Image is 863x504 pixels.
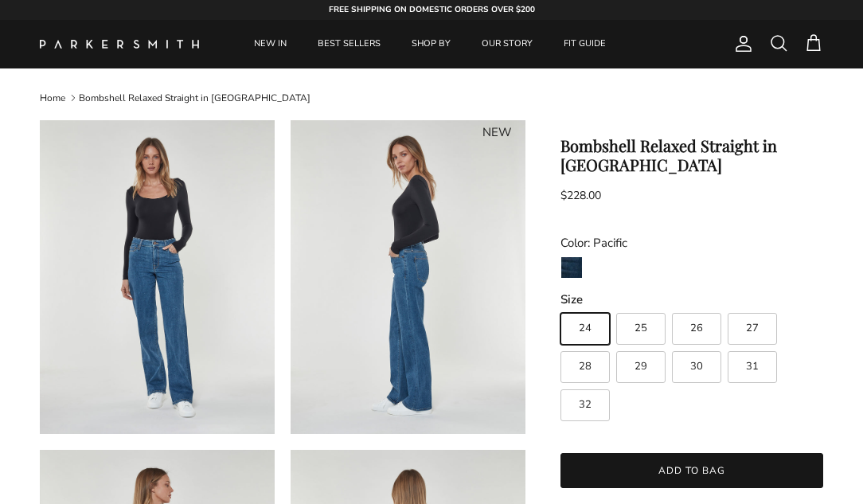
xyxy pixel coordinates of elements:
[237,20,623,68] div: Primary
[746,323,759,334] span: 27
[746,361,759,372] span: 31
[579,400,592,410] span: 32
[40,40,199,49] img: Parker Smith
[560,188,601,203] span: $228.00
[79,92,310,104] a: Bombshell Relaxed Straight in [GEOGRAPHIC_DATA]
[635,323,647,334] span: 25
[579,361,592,372] span: 28
[560,256,583,283] a: Pacific
[40,91,823,104] nav: Breadcrumbs
[579,323,592,334] span: 24
[560,453,823,488] button: Add to bag
[690,323,703,334] span: 26
[560,136,823,174] h1: Bombshell Relaxed Straight in [GEOGRAPHIC_DATA]
[690,361,703,372] span: 30
[560,291,583,308] legend: Size
[561,257,582,278] img: Pacific
[635,361,647,372] span: 29
[549,20,620,68] a: FIT GUIDE
[40,92,65,104] a: Home
[728,34,753,53] a: Account
[560,233,823,252] div: Color: Pacific
[467,20,547,68] a: OUR STORY
[397,20,465,68] a: SHOP BY
[303,20,395,68] a: BEST SELLERS
[240,20,301,68] a: NEW IN
[329,4,535,15] strong: FREE SHIPPING ON DOMESTIC ORDERS OVER $200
